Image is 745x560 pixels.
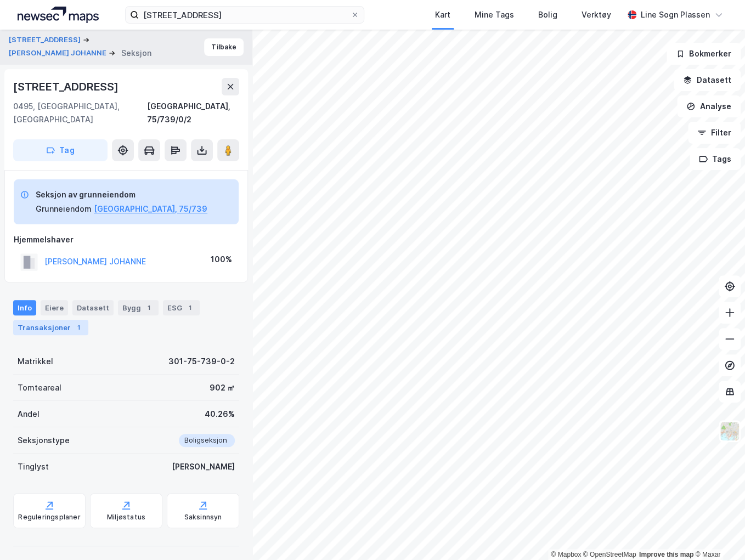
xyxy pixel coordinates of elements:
div: [GEOGRAPHIC_DATA], 75/739/0/2 [147,100,239,126]
button: Tags [690,148,741,170]
div: Seksjon [121,47,151,60]
div: [PERSON_NAME] [172,460,235,473]
iframe: Chat Widget [690,507,745,560]
div: 1 [73,322,84,333]
div: Eiere [41,300,68,315]
div: 0495, [GEOGRAPHIC_DATA], [GEOGRAPHIC_DATA] [13,100,147,126]
div: Bolig [538,8,557,21]
a: OpenStreetMap [583,551,636,558]
div: Matrikkel [18,355,53,368]
div: Grunneiendom [36,202,92,216]
div: ESG [163,300,200,315]
div: Seksjonstype [18,434,70,447]
div: Reguleringsplaner [18,513,80,522]
div: 1 [184,302,195,313]
div: Transaksjoner [13,320,88,335]
button: Tilbake [204,38,244,56]
input: Søk på adresse, matrikkel, gårdeiere, leietakere eller personer [139,7,351,23]
div: Datasett [72,300,114,315]
div: 301-75-739-0-2 [168,355,235,368]
div: Line Sogn Plassen [641,8,710,21]
div: Mine Tags [475,8,514,21]
div: 100% [211,253,232,266]
img: Z [719,421,740,442]
div: Tinglyst [18,460,49,473]
button: [GEOGRAPHIC_DATA], 75/739 [94,202,207,216]
a: Mapbox [551,551,581,558]
button: Filter [688,122,741,144]
div: Saksinnsyn [184,513,222,522]
div: Andel [18,408,39,421]
div: 1 [143,302,154,313]
a: Improve this map [639,551,693,558]
div: 40.26% [205,408,235,421]
button: [STREET_ADDRESS] [9,35,83,46]
div: Miljøstatus [107,513,145,522]
div: Info [13,300,36,315]
div: Tomteareal [18,381,61,394]
button: Datasett [674,69,741,91]
button: Bokmerker [667,43,741,65]
button: Analyse [677,95,741,117]
div: Bygg [118,300,159,315]
div: Verktøy [582,8,611,21]
button: [PERSON_NAME] JOHANNE [9,48,109,59]
button: Tag [13,139,108,161]
div: Kontrollprogram for chat [690,507,745,560]
div: 902 ㎡ [210,381,235,394]
div: Seksjon av grunneiendom [36,188,207,201]
div: Kart [435,8,450,21]
img: logo.a4113a55bc3d86da70a041830d287a7e.svg [18,7,99,23]
div: Hjemmelshaver [14,233,239,246]
div: [STREET_ADDRESS] [13,78,121,95]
